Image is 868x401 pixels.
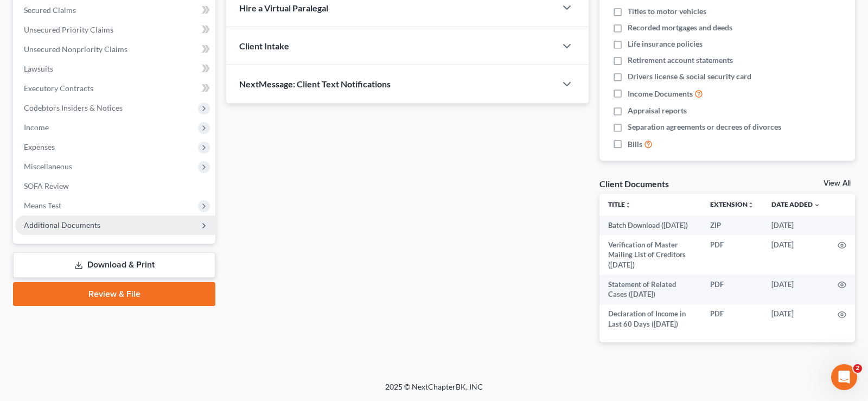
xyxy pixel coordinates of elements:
[628,139,642,150] span: Bills
[625,202,631,208] i: unfold_more
[710,200,754,208] a: Extensionunfold_more
[628,55,733,66] span: Retirement account statements
[239,79,391,89] span: NextMessage: Client Text Notifications
[24,84,93,93] span: Executory Contracts
[763,275,829,304] td: [DATE]
[701,215,763,235] td: ZIP
[24,201,61,210] span: Means Test
[701,235,763,275] td: PDF
[763,215,829,235] td: [DATE]
[628,39,703,49] span: Life insurance policies
[831,364,857,390] iframe: Intercom live chat
[24,220,100,230] span: Additional Documents
[853,364,862,373] span: 2
[13,282,215,306] a: Review & File
[628,6,706,17] span: Titles to motor vehicles
[628,122,781,132] span: Separation agreements or decrees of divorces
[24,44,127,54] span: Unsecured Nonpriority Claims
[824,180,851,187] a: View All
[24,162,72,171] span: Miscellaneous
[24,25,113,34] span: Unsecured Priority Claims
[15,59,215,79] a: Lawsuits
[763,235,829,275] td: [DATE]
[599,275,701,304] td: Statement of Related Cases ([DATE])
[15,40,215,59] a: Unsecured Nonpriority Claims
[24,181,69,190] span: SOFA Review
[814,202,820,208] i: expand_more
[628,105,687,116] span: Appraisal reports
[771,200,820,208] a: Date Added expand_more
[15,20,215,40] a: Unsecured Priority Claims
[125,381,743,401] div: 2025 © NextChapterBK, INC
[628,71,751,82] span: Drivers license & social security card
[24,64,53,73] span: Lawsuits
[628,22,732,33] span: Recorded mortgages and deeds
[15,176,215,196] a: SOFA Review
[701,275,763,304] td: PDF
[599,304,701,334] td: Declaration of Income in Last 60 Days ([DATE])
[13,252,215,278] a: Download & Print
[239,41,289,51] span: Client Intake
[599,178,669,189] div: Client Documents
[24,103,123,112] span: Codebtors Insiders & Notices
[748,202,754,208] i: unfold_more
[608,200,631,208] a: Titleunfold_more
[701,304,763,334] td: PDF
[239,3,328,13] span: Hire a Virtual Paralegal
[599,215,701,235] td: Batch Download ([DATE])
[599,235,701,275] td: Verification of Master Mailing List of Creditors ([DATE])
[628,88,693,99] span: Income Documents
[763,304,829,334] td: [DATE]
[15,79,215,98] a: Executory Contracts
[15,1,215,20] a: Secured Claims
[24,5,76,15] span: Secured Claims
[24,123,49,132] span: Income
[24,142,55,151] span: Expenses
